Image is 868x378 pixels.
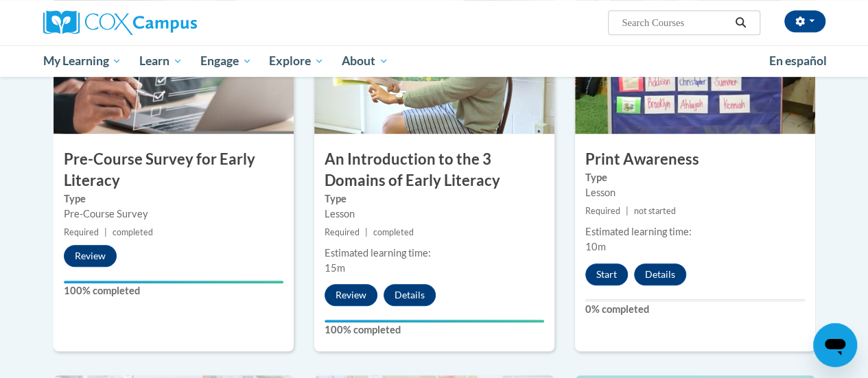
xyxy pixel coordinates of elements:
[64,191,283,206] label: Type
[104,227,107,237] span: |
[333,45,397,77] a: About
[760,47,836,75] a: En español
[325,320,544,322] div: Your progress
[33,45,836,77] div: Main menu
[269,53,324,69] span: Explore
[730,14,751,31] button: Search
[634,263,686,285] button: Details
[200,53,252,69] span: Engage
[373,227,414,237] span: completed
[384,284,436,306] button: Details
[64,206,283,222] div: Pre-Course Survey
[325,322,544,338] label: 100% completed
[325,206,544,222] div: Lesson
[634,206,676,216] span: not started
[813,323,857,367] iframe: Button to launch messaging window
[54,149,294,191] h3: Pre-Course Survey for Early Literacy
[64,245,117,267] button: Review
[365,227,368,237] span: |
[130,45,191,77] a: Learn
[342,53,388,69] span: About
[34,45,131,77] a: My Learning
[585,224,805,239] div: Estimated learning time:
[139,53,183,69] span: Learn
[585,302,805,317] label: 0% completed
[585,263,628,285] button: Start
[43,10,290,35] a: Cox Campus
[260,45,333,77] a: Explore
[325,227,360,237] span: Required
[325,284,377,306] button: Review
[325,262,345,274] span: 15m
[626,206,629,216] span: |
[585,170,805,185] label: Type
[325,191,544,206] label: Type
[585,206,620,216] span: Required
[325,246,544,261] div: Estimated learning time:
[191,45,261,77] a: Engage
[64,283,283,298] label: 100% completed
[314,149,554,191] h3: An Introduction to the 3 Domains of Early Literacy
[64,227,99,237] span: Required
[620,14,730,31] input: Search Courses
[784,10,825,32] button: Account Settings
[113,227,153,237] span: completed
[585,241,606,252] span: 10m
[64,281,283,283] div: Your progress
[575,149,815,170] h3: Print Awareness
[43,10,197,35] img: Cox Campus
[585,185,805,200] div: Lesson
[769,54,827,68] span: En español
[43,53,121,69] span: My Learning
